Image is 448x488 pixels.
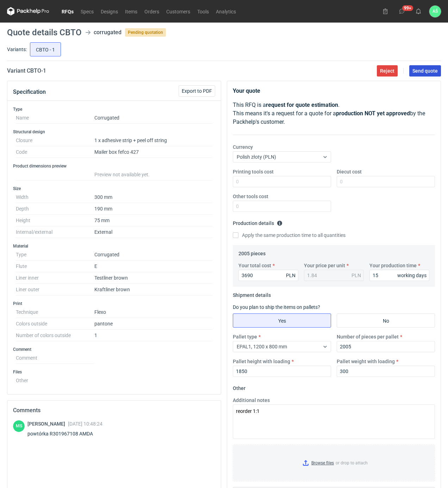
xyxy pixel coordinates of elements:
[233,383,245,391] legend: Other
[337,366,435,377] input: 0
[27,421,68,427] span: [PERSON_NAME]
[351,272,361,279] div: PLN
[233,333,257,340] label: Pallet type
[7,7,49,16] svg: Packhelp Pro
[125,28,166,37] span: Pending quotation
[13,301,215,306] h3: Print
[194,7,212,16] a: Tools
[266,102,338,108] strong: request for quote estimation
[336,110,410,117] strong: production NOT yet approved
[16,191,94,203] dt: Width
[16,306,94,318] dt: Technique
[13,186,215,191] h3: Size
[94,112,212,124] dd: Corrugated
[94,28,122,37] div: corrugated
[16,215,94,226] dt: Height
[94,191,212,203] dd: 300 mm
[16,330,94,341] dt: Number of colors outside
[94,284,212,295] dd: Kraftliner brown
[337,313,435,328] label: No
[27,430,102,437] div: powtórka R301967108 AMDA
[238,270,298,281] input: 0
[409,65,441,77] button: Send quote
[16,352,94,364] dt: Comment
[30,42,61,56] label: CBTO - 1
[94,261,212,272] dd: E
[94,318,212,330] dd: pantone
[58,7,77,16] a: RFQs
[337,341,435,352] input: 0
[233,358,290,365] label: Pallet height with loading
[233,201,331,212] input: 0
[238,248,266,256] legend: 2005 pieces
[94,135,212,146] dd: 1 x adhesive strip + peel off string
[233,397,270,404] label: Additional notes
[94,226,212,238] dd: External
[77,7,97,16] a: Specs
[13,420,25,432] div: Maciej Sikora
[304,262,345,269] label: Your price per unit
[94,203,212,215] dd: 190 mm
[377,65,398,77] button: Reject
[13,163,215,169] h3: Product dimensions preview
[7,28,82,37] h1: Quote details CBTO
[16,261,94,272] dt: Flute
[141,7,163,16] a: Orders
[68,421,102,427] span: [DATE] 10:48:24
[16,146,94,158] dt: Code
[16,203,94,215] dt: Depth
[429,6,441,17] button: AŚ
[233,232,346,239] label: Apply the same production time to all quantities
[412,68,438,73] span: Send quote
[7,67,46,75] h2: Variant CBTO - 1
[233,366,331,377] input: 0
[13,106,215,112] h3: Type
[13,129,215,135] h3: Structural design
[16,135,94,146] dt: Closure
[237,344,287,349] span: EPAL1, 1200 x 800 mm
[16,375,94,383] dt: Other
[237,154,276,160] span: Polish złoty (PLN)
[369,262,417,269] label: Your production time
[337,358,395,365] label: Pallet weight with loading
[233,304,320,310] label: Do you plan to ship the items on pallets?
[233,168,274,175] label: Printing tools cost
[397,272,427,279] div: working days
[13,406,215,415] h2: Comments
[233,218,282,226] legend: Production details
[182,89,212,93] span: Export to PDF
[233,404,435,439] textarea: reorder 1:1
[233,313,331,328] label: Yes
[233,87,260,94] strong: Your quote
[16,112,94,124] dt: Name
[337,333,399,340] label: Number of pieces per pallet
[179,85,215,97] button: Export to PDF
[16,318,94,330] dt: Colors outside
[337,168,362,175] label: Diecut cost
[94,146,212,158] dd: Mailer box fefco 427
[13,84,46,100] button: Specification
[233,144,253,151] label: Currency
[13,369,215,375] h3: Files
[122,7,141,16] a: Items
[163,7,194,16] a: Customers
[233,101,435,126] p: This RFQ is a . This means it's a request for a quote for a by the Packhelp's customer.
[16,284,94,295] dt: Liner outer
[233,445,435,481] label: or drop to attach
[94,306,212,318] dd: Flexo
[94,249,212,261] dd: Corrugated
[97,7,122,16] a: Designs
[369,270,429,281] input: 0
[380,68,394,73] span: Reject
[429,6,441,17] div: Adrian Świerżewski
[13,347,215,352] h3: Comment
[94,172,150,177] span: Preview not available yet.
[238,262,271,269] label: Your total cost
[233,176,331,187] input: 0
[94,330,212,341] dd: 1
[16,249,94,261] dt: Type
[337,176,435,187] input: 0
[16,226,94,238] dt: Internal/external
[13,243,215,249] h3: Material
